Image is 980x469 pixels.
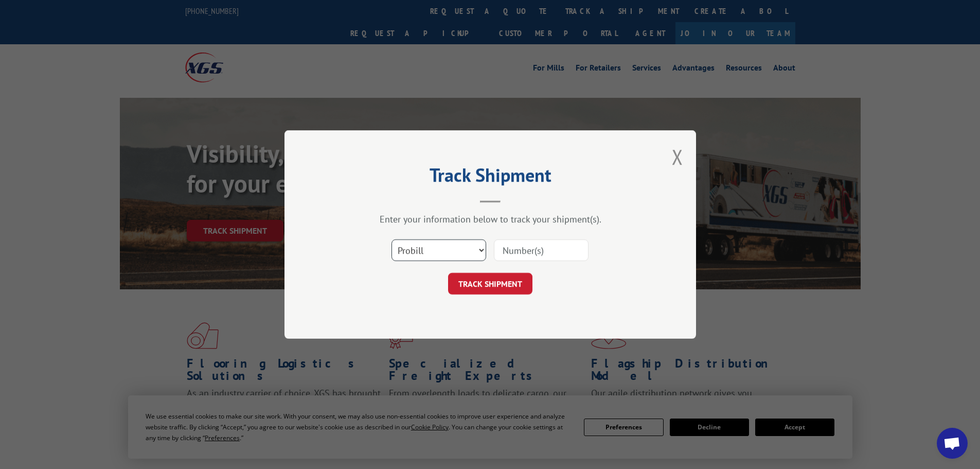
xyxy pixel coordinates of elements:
[336,168,645,187] h2: Track Shipment
[672,143,683,170] button: Close modal
[937,428,968,459] div: Open chat
[448,273,532,294] button: TRACK SHIPMENT
[336,213,645,225] div: Enter your information below to track your shipment(s).
[494,239,589,261] input: Number(s)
